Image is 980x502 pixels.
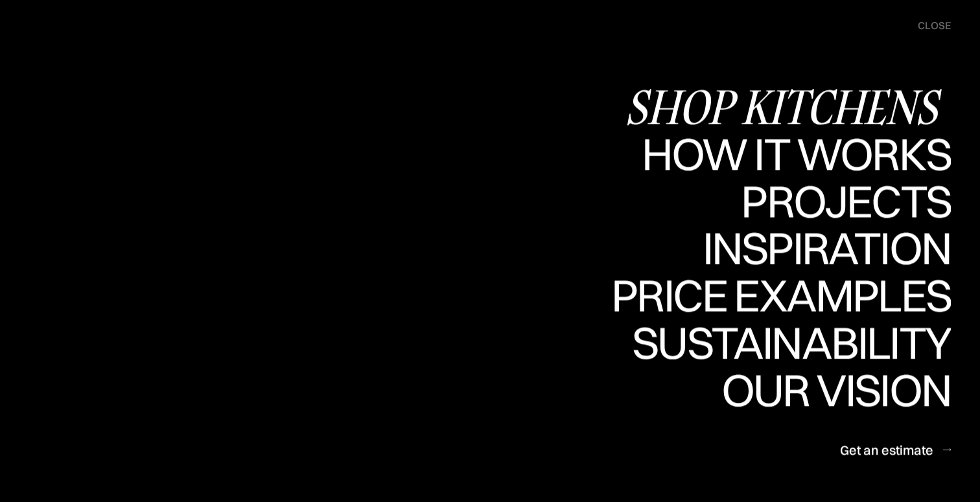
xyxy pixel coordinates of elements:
div: How it works [638,131,951,176]
div: Our vision [710,367,951,412]
div: Inspiration [684,226,951,271]
a: Get an estimate [840,434,951,466]
a: How it worksHow it works [638,131,951,178]
a: ProjectsProjects [741,178,951,226]
div: Projects [741,178,951,224]
div: menu [905,13,951,39]
div: Sustainability [621,320,951,365]
a: InspirationInspiration [684,226,951,273]
div: Shop Kitchens [625,84,951,129]
div: close [918,19,951,33]
div: Price examples [611,318,951,363]
div: Get an estimate [840,441,933,459]
div: Price examples [611,272,951,318]
div: Sustainability [621,365,951,411]
a: Shop Kitchens [625,84,951,131]
a: Price examplesPrice examples [611,272,951,320]
div: Our vision [710,412,951,458]
div: Inspiration [684,271,951,317]
a: Our visionOur vision [710,367,951,414]
div: How it works [638,176,951,222]
div: Projects [741,224,951,269]
a: SustainabilitySustainability [621,320,951,367]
